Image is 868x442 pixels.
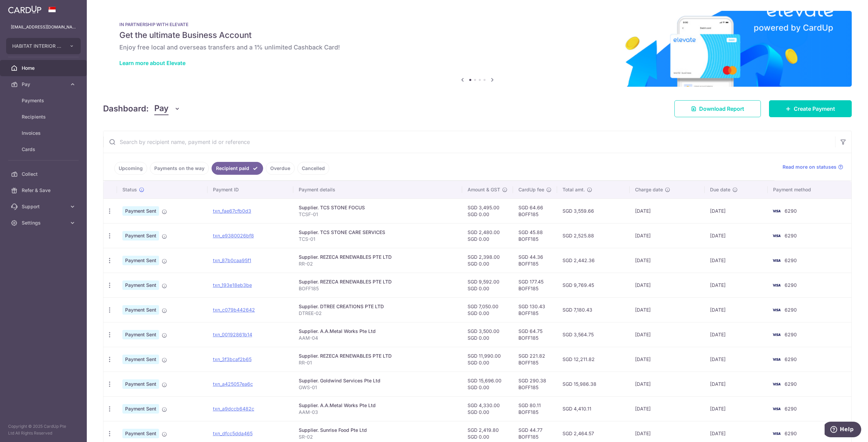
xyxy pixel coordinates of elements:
span: Status [122,186,137,193]
a: Overdue [266,162,295,175]
span: Total amt. [563,186,585,193]
span: Read more on statuses [783,164,836,170]
img: Bank Card [770,355,783,363]
span: 6290 [785,208,797,214]
td: [DATE] [630,297,705,322]
td: SGD 177.45 BOFF185 [513,273,557,297]
td: SGD 15,696.00 SGD 0.00 [462,372,513,396]
td: SGD 7,050.00 SGD 0.00 [462,297,513,322]
span: Pay [154,102,169,115]
td: SGD 2,442.36 [557,248,630,273]
p: BOFF185 [299,285,457,292]
span: 6290 [785,233,797,238]
td: SGD 11,990.00 SGD 0.00 [462,347,513,372]
td: [DATE] [630,223,705,248]
td: SGD 3,559.66 [557,198,630,223]
a: Create Payment [769,100,852,117]
p: AAM-04 [299,335,457,341]
td: SGD 9,592.00 SGD 0.00 [462,273,513,297]
td: SGD 9,769.45 [557,273,630,297]
p: DTREE-02 [299,310,457,317]
input: Search by recipient name, payment id or reference [103,131,835,153]
p: IN PARTNERSHIP WITH ELEVATE [119,22,835,27]
span: Invoices [22,130,66,136]
td: SGD 130.43 BOFF185 [513,297,557,322]
a: Upcoming [114,162,147,175]
div: Supplier. REZECA RENEWABLES PTE LTD [299,353,457,359]
img: Bank Card [770,256,783,265]
div: Supplier. DTREE CREATIONS PTE LTD [299,303,457,310]
span: Payment Sent [122,404,159,414]
a: Recipient paid [212,162,263,175]
span: Charge date [635,186,663,193]
td: [DATE] [705,273,767,297]
div: Supplier. A.A.Metal Works Pte Ltd [299,402,457,409]
td: [DATE] [705,396,767,421]
img: CardUp [8,5,41,14]
span: Payment Sent [122,280,159,290]
span: Download Report [699,105,744,113]
img: Bank Card [770,232,783,240]
a: txn_a425057ea6c [213,381,253,387]
td: [DATE] [705,347,767,372]
a: txn_c079b442642 [213,307,255,313]
a: Learn more about Elevate [119,60,185,66]
td: [DATE] [705,322,767,347]
div: Supplier. A.A.Metal Works Pte Ltd [299,328,457,335]
iframe: Opens a widget where you can find more information [825,422,861,439]
td: SGD 290.38 BOFF185 [513,372,557,396]
td: SGD 221.82 BOFF185 [513,347,557,372]
img: Renovation banner [103,11,852,87]
span: 6290 [785,381,797,387]
div: Supplier. TCS STONE FOCUS [299,204,457,211]
span: Pay [22,81,66,88]
span: HABITAT INTERIOR PTE. LTD. [12,43,62,49]
div: Supplier. TCS STONE CARE SERVICES [299,229,457,236]
a: txn_87b0caa95f1 [213,257,251,263]
span: Payment Sent [122,355,159,364]
p: TCSF-01 [299,211,457,218]
td: SGD 12,211.82 [557,347,630,372]
span: CardUp fee [518,186,544,193]
span: 6290 [785,257,797,263]
p: RR-02 [299,260,457,267]
p: SR-02 [299,434,457,440]
td: SGD 2,525.88 [557,223,630,248]
a: txn_a9dccb6482c [213,406,254,412]
a: txn_fae67cfb0d3 [213,208,251,214]
p: TCS-01 [299,236,457,243]
a: Cancelled [297,162,329,175]
td: SGD 64.66 BOFF185 [513,198,557,223]
button: Pay [154,102,180,115]
span: Payment Sent [122,256,159,265]
span: 6290 [785,282,797,288]
td: [DATE] [630,248,705,273]
td: [DATE] [705,372,767,396]
img: Bank Card [770,207,783,215]
a: txn_193e18eb3be [213,282,252,288]
td: SGD 4,410.11 [557,396,630,421]
td: [DATE] [630,273,705,297]
span: Amount & GST [468,186,500,193]
span: 6290 [785,332,797,337]
a: txn_00192861b14 [213,332,252,337]
span: 6290 [785,307,797,313]
td: SGD 2,398.00 SGD 0.00 [462,248,513,273]
a: Read more on statuses [783,164,843,170]
span: Collect [22,171,66,177]
h6: Enjoy free local and overseas transfers and a 1% unlimited Cashback Card! [119,43,835,51]
td: SGD 4,330.00 SGD 0.00 [462,396,513,421]
span: Support [22,203,66,210]
td: [DATE] [705,198,767,223]
span: 6290 [785,430,797,436]
td: [DATE] [705,297,767,322]
span: Payment Sent [122,429,159,438]
span: Cards [22,146,66,153]
td: SGD 7,180.43 [557,297,630,322]
span: Payment Sent [122,206,159,216]
img: Bank Card [770,429,783,438]
td: [DATE] [630,322,705,347]
span: Due date [710,186,730,193]
a: Payments on the way [150,162,209,175]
